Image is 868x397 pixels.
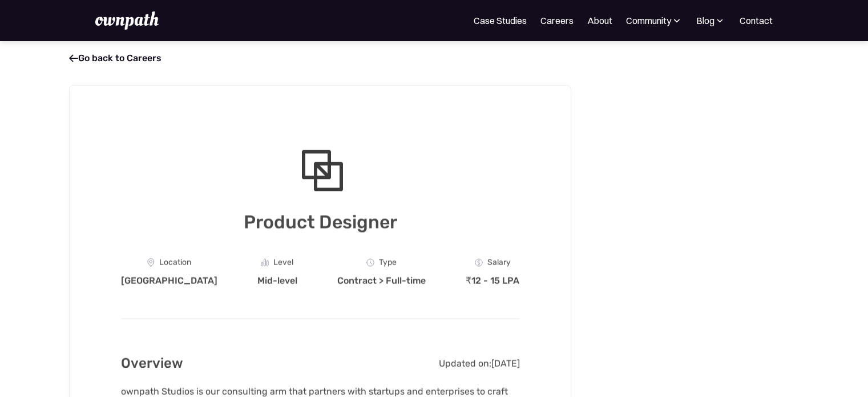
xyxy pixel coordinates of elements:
a: Careers [540,14,574,27]
div: Blog [696,14,726,27]
a: Go back to Careers [69,53,162,63]
span:  [69,53,78,64]
div: [DATE] [491,358,519,369]
a: About [587,14,612,27]
div: Contract > Full-time [337,275,426,287]
h1: Product Designer [120,209,519,235]
div: Location [159,258,191,267]
div: Type [379,258,397,267]
h2: Overview [120,352,183,375]
a: Contact [740,14,773,27]
div: Level [273,258,293,267]
a: Case Studies [474,14,527,27]
div: Updated on: [438,358,491,369]
img: Clock Icon - Job Board X Webflow Template [366,259,374,267]
img: Money Icon - Job Board X Webflow Template [474,259,482,267]
div: Salary [487,258,510,267]
div: Blog [696,14,714,27]
div: [GEOGRAPHIC_DATA] [120,275,217,287]
div: Community [626,14,683,27]
div: ₹12 - 15 LPA [466,275,519,287]
img: Graph Icon - Job Board X Webflow Template [261,259,269,267]
div: Community [626,14,671,27]
img: Location Icon - Job Board X Webflow Template [147,258,154,267]
div: Mid-level [257,275,297,287]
